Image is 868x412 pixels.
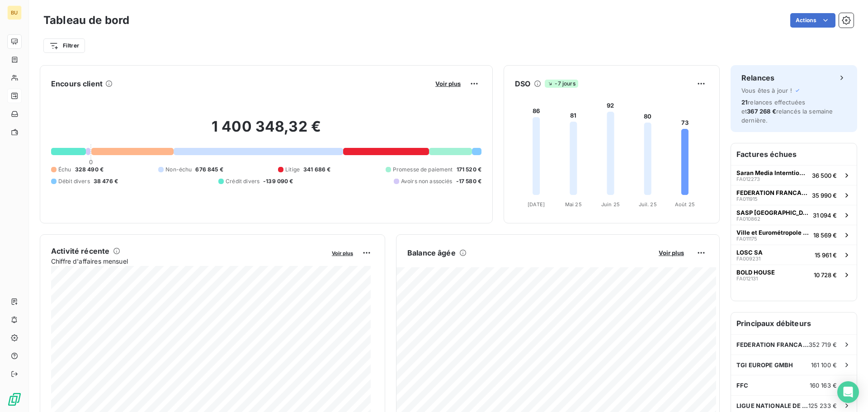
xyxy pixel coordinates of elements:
[731,225,857,245] button: Ville et Eurométropole de [GEOGRAPHIC_DATA]FA01117518 569 €
[741,99,833,124] span: relances effectuées et relancés la semaine dernière.
[94,177,118,185] span: 38 476 €
[741,72,774,83] h6: Relances
[731,185,857,205] button: FEDERATION FRANCAISE DE FOOTBALLFA01191535 990 €
[659,249,684,256] span: Voir plus
[565,201,582,208] tspan: Mai 25
[736,229,810,236] span: Ville et Eurométropole de [GEOGRAPHIC_DATA]
[790,13,835,28] button: Actions
[736,169,808,176] span: Saran Media Interntional Limited
[809,341,837,348] span: 352 719 €
[812,192,837,199] span: 35 990 €
[601,201,620,208] tspan: Juin 25
[51,78,103,89] h6: Encours client
[457,166,481,174] span: 171 520 €
[736,361,793,369] span: TGI EUROPE GMBH
[736,402,808,409] span: LIGUE NATIONALE DE RUGBY
[456,177,481,185] span: -17 580 €
[736,249,763,256] span: LOSC SA
[736,269,775,276] span: BOLD HOUSE
[741,99,748,106] span: 21
[736,276,758,281] span: FA012131
[747,108,776,115] span: 367 268 €
[58,177,90,185] span: Débit divers
[7,392,22,407] img: Logo LeanPay
[736,341,809,348] span: FEDERATION FRANCAISE DE FOOTBALL
[675,201,695,208] tspan: Août 25
[195,166,223,174] span: 676 845 €
[545,80,578,88] span: -7 jours
[393,166,453,174] span: Promesse de paiement
[736,382,748,389] span: FFC
[285,166,300,174] span: Litige
[814,271,837,279] span: 10 728 €
[51,256,325,266] span: Chiffre d'affaires mensuel
[813,212,837,219] span: 31 094 €
[226,177,259,185] span: Crédit divers
[736,236,757,242] span: FA011175
[811,361,837,369] span: 161 100 €
[332,250,353,256] span: Voir plus
[810,382,837,389] span: 160 163 €
[329,249,356,257] button: Voir plus
[639,201,657,208] tspan: Juil. 25
[43,38,85,53] button: Filtrer
[528,201,545,208] tspan: [DATE]
[401,177,453,185] span: Avoirs non associés
[515,78,530,89] h6: DSO
[736,189,808,196] span: FEDERATION FRANCAISE DE FOOTBALL
[58,166,71,174] span: Échu
[7,5,22,20] div: BU
[165,166,192,174] span: Non-échu
[43,12,129,28] h3: Tableau de bord
[303,166,330,174] span: 341 686 €
[736,256,760,261] span: FA009231
[741,87,792,94] span: Vous êtes à jour !
[433,80,463,88] button: Voir plus
[731,165,857,185] button: Saran Media Interntional LimitedFA01227336 500 €
[731,265,857,284] button: BOLD HOUSEFA01213110 728 €
[813,232,837,239] span: 18 569 €
[89,158,93,166] span: 0
[435,80,461,87] span: Voir plus
[837,381,859,403] div: Open Intercom Messenger
[808,402,837,409] span: 125 233 €
[731,313,857,334] h6: Principaux débiteurs
[75,166,104,174] span: 328 490 €
[51,246,109,256] h6: Activité récente
[51,118,481,145] h2: 1 400 348,32 €
[731,143,857,165] h6: Factures échues
[736,176,760,182] span: FA012273
[731,205,857,225] button: SASP [GEOGRAPHIC_DATA]FA01086231 094 €
[736,196,758,202] span: FA011915
[736,209,809,216] span: SASP [GEOGRAPHIC_DATA]
[812,172,837,179] span: 36 500 €
[407,247,456,258] h6: Balance âgée
[263,177,293,185] span: -139 090 €
[731,245,857,265] button: LOSC SAFA00923115 961 €
[736,216,760,222] span: FA010862
[815,251,837,259] span: 15 961 €
[656,249,687,257] button: Voir plus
